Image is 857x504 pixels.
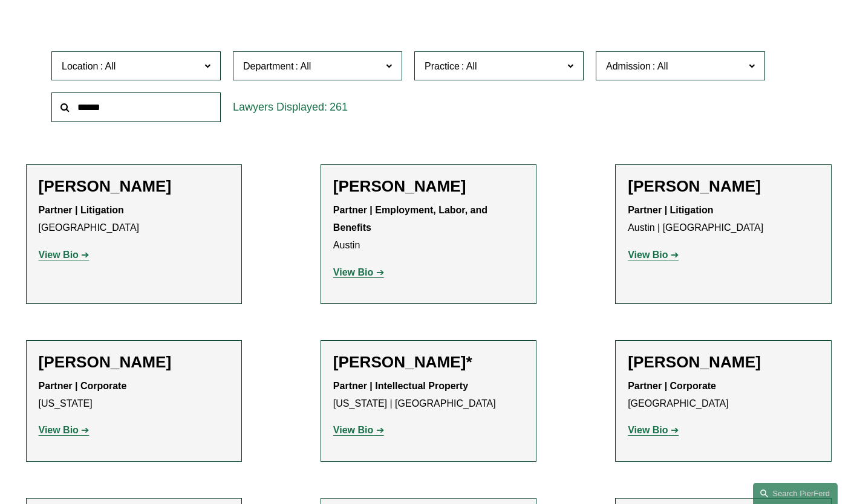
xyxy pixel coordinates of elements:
h2: [PERSON_NAME] [39,177,229,196]
span: Practice [425,61,460,71]
span: Location [62,61,99,71]
a: View Bio [39,250,90,260]
strong: View Bio [39,250,79,260]
strong: Partner | Employment, Labor, and Benefits [333,205,490,233]
p: Austin | [GEOGRAPHIC_DATA] [628,202,818,237]
h2: [PERSON_NAME]* [333,353,524,372]
strong: View Bio [333,425,373,435]
strong: View Bio [628,425,668,435]
span: Admission [606,61,651,71]
p: [GEOGRAPHIC_DATA] [39,202,229,237]
span: 261 [330,101,348,113]
p: [US_STATE] | [GEOGRAPHIC_DATA] [333,378,524,413]
span: Department [243,61,294,71]
strong: Partner | Litigation [39,205,124,215]
h2: [PERSON_NAME] [39,353,229,372]
strong: Partner | Intellectual Property [333,381,468,391]
a: View Bio [628,250,679,260]
strong: Partner | Corporate [39,381,127,391]
strong: View Bio [333,267,373,277]
a: Search this site [753,483,838,504]
strong: Partner | Corporate [628,381,716,391]
a: View Bio [333,267,384,277]
h2: [PERSON_NAME] [333,177,524,196]
a: View Bio [628,425,679,435]
strong: View Bio [39,425,79,435]
p: [US_STATE] [39,378,229,413]
h2: [PERSON_NAME] [628,353,818,372]
strong: View Bio [628,250,668,260]
a: View Bio [333,425,384,435]
p: [GEOGRAPHIC_DATA] [628,378,818,413]
h2: [PERSON_NAME] [628,177,818,196]
strong: Partner | Litigation [628,205,713,215]
p: Austin [333,202,524,254]
a: View Bio [39,425,90,435]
